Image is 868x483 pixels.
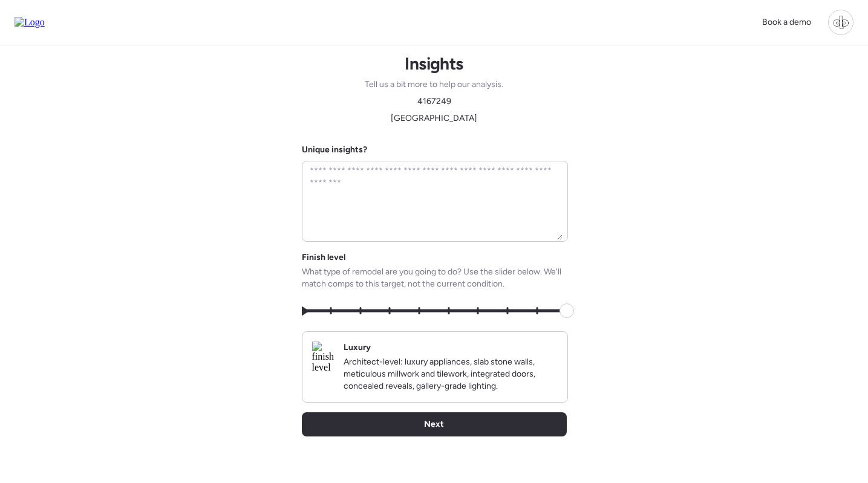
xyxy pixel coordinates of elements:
[312,342,334,373] img: finish level
[302,144,367,155] label: Unique insights?
[405,53,463,74] h1: Insights
[302,266,567,290] span: What type of remodel are you going to do? Use the slider below. We'll match comps to this target,...
[302,251,345,264] span: Finish level
[762,17,811,27] span: Book a demo
[424,418,444,430] span: Next
[365,79,503,91] span: Tell us a bit more to help our analysis.
[391,112,477,125] span: [GEOGRAPHIC_DATA]
[344,356,558,392] span: Architect-level: luxury appliances, slab stone walls, meticulous millwork and tilework, integrate...
[344,342,371,354] h2: Luxury
[15,17,45,28] img: Logo
[417,96,451,108] span: 4167249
